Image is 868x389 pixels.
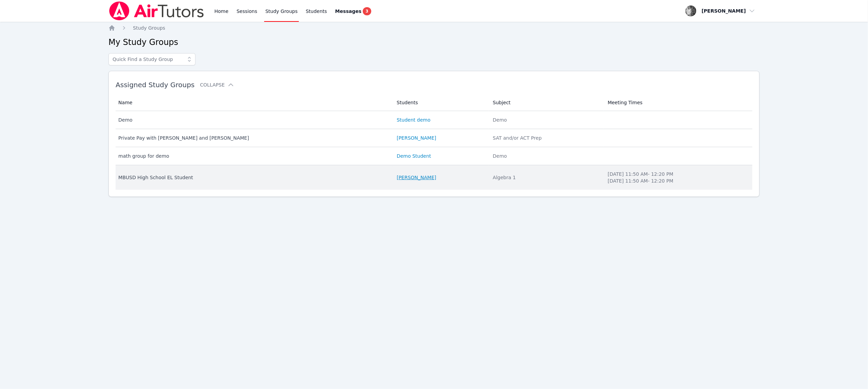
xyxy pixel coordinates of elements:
[118,135,389,141] div: Private Pay with [PERSON_NAME] and [PERSON_NAME]
[397,174,436,181] a: [PERSON_NAME]
[116,81,194,89] span: Assigned Study Groups
[133,25,165,31] span: Study Groups
[393,94,489,111] th: Students
[116,165,752,190] tr: MBUSD High School EL Student[PERSON_NAME]Algebra 1[DATE] 11:50 AM- 12:20 PM[DATE] 11:50 AM- 12:20 PM
[608,171,748,177] li: [DATE] 11:50 AM - 12:20 PM
[493,174,600,181] div: Algebra 1
[108,37,760,48] h2: My Study Groups
[397,135,436,141] a: [PERSON_NAME]
[493,153,600,159] div: Demo
[116,147,752,165] tr: math group for demoDemo StudentDemo
[116,94,393,111] th: Name
[608,177,748,184] li: [DATE] 11:50 AM - 12:20 PM
[493,116,600,123] div: Demo
[200,81,234,88] button: Collapse
[118,174,389,181] div: MBUSD High School EL Student
[603,94,752,111] th: Meeting Times
[116,111,752,129] tr: DemoStudent demoDemo
[108,1,205,20] img: Air Tutors
[118,153,389,159] div: math group for demo
[133,25,165,31] a: Study Groups
[116,129,752,147] tr: Private Pay with [PERSON_NAME] and [PERSON_NAME][PERSON_NAME]SAT and/or ACT Prep
[108,53,195,65] input: Quick Find a Study Group
[489,94,604,111] th: Subject
[335,8,361,15] span: Messages
[493,135,600,141] div: SAT and/or ACT Prep
[118,116,389,123] div: Demo
[397,153,431,159] a: Demo Student
[363,7,371,15] span: 3
[108,25,760,31] nav: Breadcrumb
[397,116,430,123] a: Student demo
